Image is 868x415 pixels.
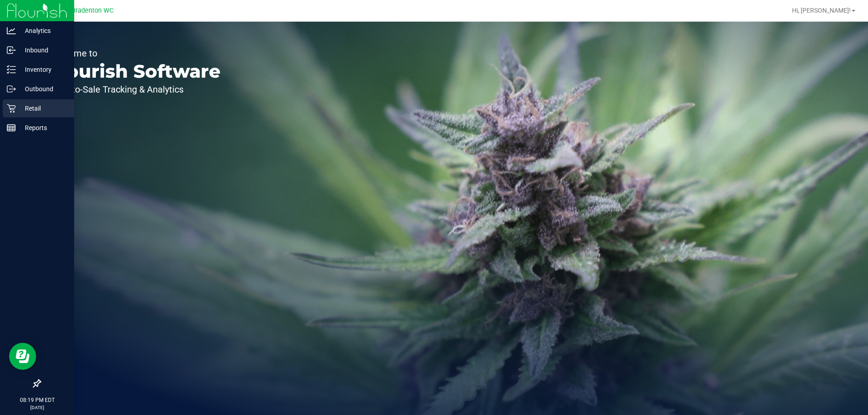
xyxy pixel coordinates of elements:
[7,26,16,35] inline-svg: Analytics
[16,103,70,114] p: Retail
[71,7,113,14] span: Bradenton WC
[7,123,16,132] inline-svg: Reports
[49,62,221,80] p: Flourish Software
[792,7,851,14] span: Hi, [PERSON_NAME]!
[16,25,70,36] p: Analytics
[7,46,16,55] inline-svg: Inbound
[16,122,70,133] p: Reports
[7,84,16,93] inline-svg: Outbound
[49,49,221,58] p: Welcome to
[7,104,16,113] inline-svg: Retail
[49,85,221,94] p: Seed-to-Sale Tracking & Analytics
[16,84,70,94] p: Outbound
[9,343,36,370] iframe: Resource center
[7,65,16,74] inline-svg: Inventory
[16,45,70,56] p: Inbound
[4,404,70,411] p: [DATE]
[4,396,70,404] p: 08:19 PM EDT
[16,64,70,75] p: Inventory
